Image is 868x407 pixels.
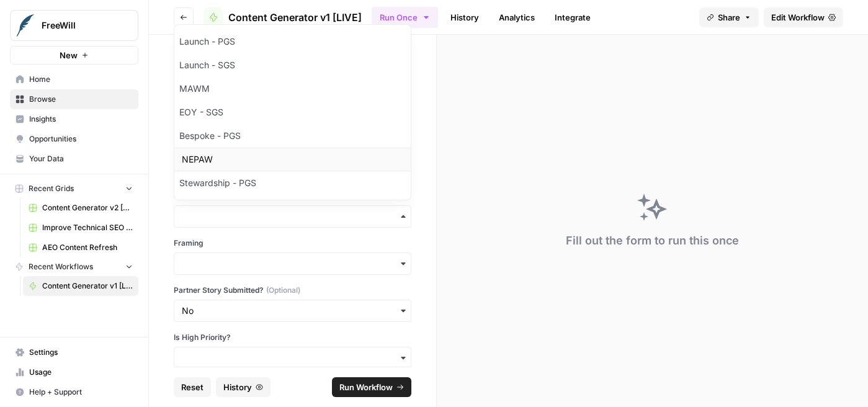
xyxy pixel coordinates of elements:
button: Recent Grids [10,179,138,198]
span: New [60,49,78,61]
span: Reset [181,381,204,393]
button: Run Once [372,7,438,28]
span: Improve Technical SEO for Page [42,222,133,233]
span: Share [718,11,740,24]
span: History [223,381,252,393]
span: Browse [29,94,133,105]
a: Improve Technical SEO for Page [23,218,138,238]
button: Recent Workflows [10,257,138,276]
button: Run Workflow [332,377,411,397]
label: Is High Priority? [174,332,411,343]
label: Partner Story Submitted? [174,285,411,296]
a: History [443,7,486,27]
span: Content Generator v2 [DRAFT] Test [42,202,133,213]
div: Stewardship - PGS [174,171,411,195]
span: Content Generator v1 [LIVE] [228,10,362,25]
input: No [182,305,403,317]
a: Integrate [547,7,598,27]
div: Bespoke - PGS [174,124,411,148]
a: Insights [10,109,138,129]
div: MAWM [174,77,411,101]
span: Content Generator v1 [LIVE] [42,280,133,292]
a: Analytics [491,7,542,27]
button: History [216,377,271,397]
div: Launch - PGS [174,30,411,53]
span: Settings [29,347,133,358]
button: Help + Support [10,382,138,402]
a: Content Generator v1 [LIVE] [23,276,138,296]
label: Framing [174,238,411,249]
span: Insights [29,114,133,125]
a: Usage [10,362,138,382]
a: Content Generator v2 [DRAFT] Test [23,198,138,218]
a: Settings [10,342,138,362]
span: Help + Support [29,387,133,398]
span: Edit Workflow [771,11,825,24]
a: Opportunities [10,129,138,149]
span: Your Data [29,153,133,164]
a: AEO Content Refresh [23,238,138,257]
span: FreeWill [42,19,117,32]
span: Usage [29,367,133,378]
span: Opportunities [29,133,133,145]
div: Fill out the form to run this once [566,232,739,249]
span: Home [29,74,133,85]
button: Workspace: FreeWill [10,10,138,41]
a: Edit Workflow [764,7,843,27]
span: (Optional) [266,285,300,296]
div: EOY - SGS [174,101,411,124]
span: Run Workflow [339,381,393,393]
img: FreeWill Logo [14,14,37,37]
span: Recent Workflows [29,261,93,272]
button: New [10,46,138,65]
a: Content Generator v1 [LIVE] [204,7,362,27]
a: Your Data [10,149,138,169]
div: Launch - SGS [174,53,411,77]
span: AEO Content Refresh [42,242,133,253]
span: Recent Grids [29,183,74,194]
a: Home [10,69,138,89]
div: NEPAW [174,148,411,171]
a: Browse [10,89,138,109]
button: Share [699,7,759,27]
button: Reset [174,377,211,397]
